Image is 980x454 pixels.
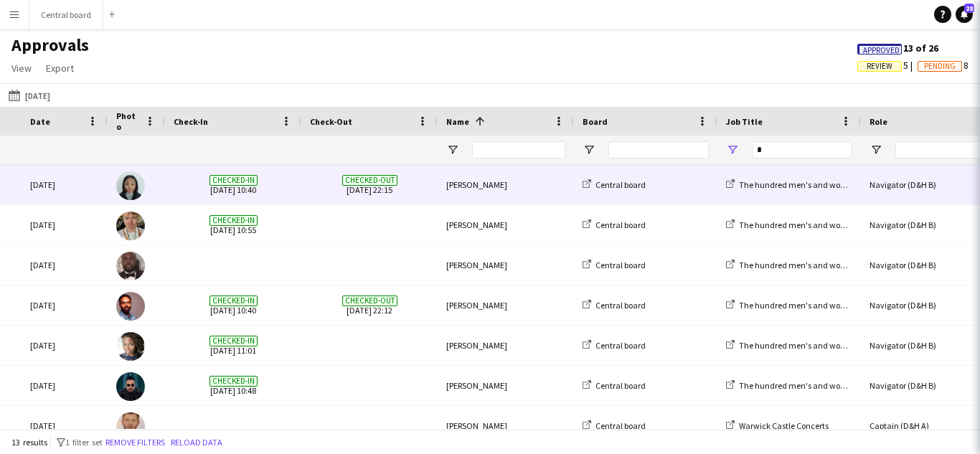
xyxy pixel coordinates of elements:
[116,110,139,132] span: Photo
[472,141,565,159] input: Name Filter Input
[174,165,293,204] span: [DATE] 10:40
[116,292,145,321] img: Hardeep Singh
[726,300,881,311] a: The hundred men's and women's final
[726,219,881,230] a: The hundred men's and women's final
[870,143,882,156] button: Open Filter Menu
[22,285,108,325] div: [DATE]
[116,372,145,401] img: Jeevan Lakhay
[22,205,108,245] div: [DATE]
[867,62,892,71] span: Review
[583,300,646,311] a: Central board
[6,59,37,77] a: View
[726,116,763,127] span: Job Title
[116,252,145,280] img: Elvis Mpenga
[209,215,258,226] span: Checked-in
[168,435,225,450] button: Reload data
[924,62,956,71] span: Pending
[739,260,881,270] span: The hundred men's and women's final
[595,260,646,270] span: Central board
[310,165,429,204] span: [DATE] 22:15
[30,116,50,127] span: Date
[65,437,103,448] span: 1 filter set
[22,165,108,204] div: [DATE]
[438,366,574,405] div: [PERSON_NAME]
[174,366,293,405] span: [DATE] 10:48
[209,175,258,186] span: Checked-in
[446,143,459,156] button: Open Filter Menu
[956,6,973,23] a: 28
[857,42,938,55] span: 13 of 26
[964,4,974,13] span: 28
[726,179,881,190] a: The hundred men's and women's final
[583,143,595,156] button: Open Filter Menu
[608,141,709,159] input: Board Filter Input
[342,175,397,186] span: Checked-out
[595,179,646,190] span: Central board
[310,116,352,127] span: Check-Out
[863,46,900,55] span: Approved
[103,435,168,450] button: Remove filters
[22,406,108,445] div: [DATE]
[438,326,574,365] div: [PERSON_NAME]
[6,87,53,104] button: [DATE]
[438,285,574,325] div: [PERSON_NAME]
[209,295,258,306] span: Checked-in
[174,326,293,365] span: [DATE] 11:01
[583,260,646,270] a: Central board
[739,219,881,230] span: The hundred men's and women's final
[726,380,881,391] a: The hundred men's and women's final
[739,380,881,391] span: The hundred men's and women's final
[595,219,646,230] span: Central board
[739,300,881,311] span: The hundred men's and women's final
[174,205,293,245] span: [DATE] 10:55
[726,143,739,156] button: Open Filter Menu
[116,332,145,361] img: Izukanne Okongwu
[174,285,293,325] span: [DATE] 10:40
[726,340,881,351] a: The hundred men's and women's final
[739,179,881,190] span: The hundred men's and women's final
[438,245,574,285] div: [PERSON_NAME]
[739,340,881,351] span: The hundred men's and women's final
[209,336,258,346] span: Checked-in
[438,406,574,445] div: [PERSON_NAME]
[438,205,574,245] div: [PERSON_NAME]
[22,245,108,285] div: [DATE]
[11,62,32,75] span: View
[116,212,145,240] img: David Reid
[116,412,145,441] img: Konrad Zareba
[310,285,429,325] span: [DATE] 22:12
[22,326,108,365] div: [DATE]
[174,116,208,127] span: Check-In
[595,380,646,391] span: Central board
[342,295,397,306] span: Checked-out
[752,141,852,159] input: Job Title Filter Input
[595,340,646,351] span: Central board
[46,62,74,75] span: Export
[918,59,969,72] span: 8
[583,116,608,127] span: Board
[438,165,574,204] div: [PERSON_NAME]
[583,179,646,190] a: Central board
[22,366,108,405] div: [DATE]
[209,376,258,387] span: Checked-in
[116,171,145,200] img: Amanda Ogandu
[857,59,918,72] span: 5
[870,116,887,127] span: Role
[583,380,646,391] a: Central board
[583,219,646,230] a: Central board
[583,340,646,351] a: Central board
[595,300,646,311] span: Central board
[29,1,103,29] button: Central board
[40,59,80,77] a: Export
[726,260,881,270] a: The hundred men's and women's final
[446,116,469,127] span: Name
